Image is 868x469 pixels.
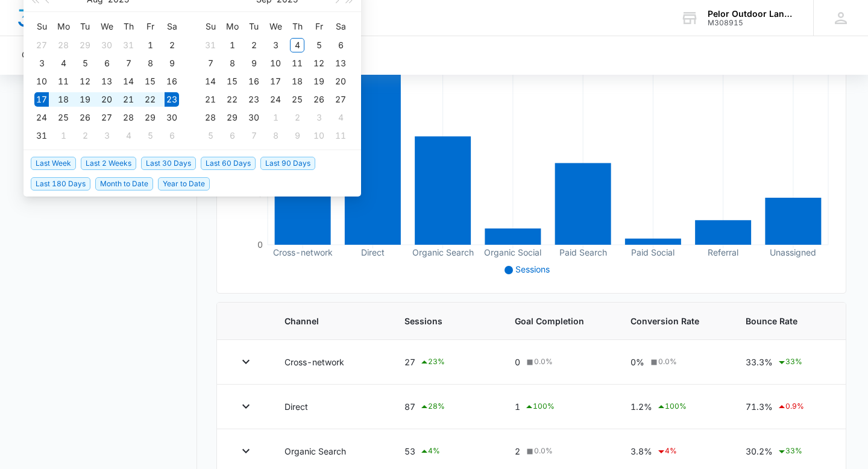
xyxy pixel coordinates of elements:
div: 31 [34,128,49,143]
div: 9 [290,128,304,143]
div: account id [708,19,796,27]
td: 2025-08-03 [31,54,52,72]
td: 2025-09-08 [221,54,243,72]
button: Toggle Row Expanded [236,397,256,416]
div: 3 [268,38,283,52]
th: Th [118,17,139,36]
td: 2025-08-13 [96,72,118,90]
td: 2025-09-07 [200,54,221,72]
button: Toggle Row Expanded [236,352,256,371]
tspan: Direct [361,247,385,257]
span: Last 60 Days [201,157,256,170]
div: 6 [165,128,179,143]
td: 2025-09-22 [221,90,243,109]
td: 2025-09-13 [330,54,351,72]
td: 2025-09-17 [265,72,286,90]
div: 5 [312,38,326,52]
div: 30 [165,110,179,125]
div: 2 [78,128,92,143]
div: 19 [78,92,92,107]
div: 3 [99,128,114,143]
td: 2025-09-06 [161,127,183,145]
div: 13 [333,56,348,71]
td: 2025-09-05 [308,36,330,54]
td: 2025-10-08 [265,127,286,145]
td: 2025-08-22 [139,90,161,109]
td: 2025-10-03 [308,109,330,127]
div: 33.3% [746,355,826,370]
div: 22 [225,92,239,107]
div: 17 [268,74,283,89]
td: 2025-08-16 [161,72,183,90]
span: Last Week [31,157,76,170]
th: Fr [308,17,330,36]
div: 28 [56,38,71,52]
div: 12 [312,56,326,71]
td: 2025-08-25 [52,109,74,127]
span: Bounce Rate [746,315,826,327]
tspan: Paid Search [559,247,607,257]
td: 2025-08-29 [139,109,161,127]
td: 2025-08-30 [161,109,183,127]
td: 2025-09-02 [243,36,265,54]
div: 23 [165,92,179,107]
td: 2025-08-20 [96,90,118,109]
td: 2025-09-27 [330,90,351,109]
td: 2025-08-31 [31,127,52,145]
div: 13 [99,74,114,89]
td: 2025-08-04 [52,54,74,72]
tspan: 0 [257,239,263,250]
tspan: Paid Social [631,247,675,257]
span: Last 30 Days [141,157,196,170]
td: 2025-09-05 [139,127,161,145]
div: 22 [143,92,157,107]
div: 0 [515,356,602,368]
div: 20 [99,92,114,107]
div: 21 [203,92,218,107]
div: 23 [247,92,261,107]
td: 2025-09-10 [265,54,286,72]
td: 2025-10-02 [286,109,308,127]
span: Sessions [515,264,550,274]
td: 2025-09-12 [308,54,330,72]
td: 2025-08-08 [139,54,161,72]
div: 7 [121,56,136,71]
td: 2025-10-11 [330,127,351,145]
div: 31 [203,38,218,52]
div: 0.0 % [524,356,553,367]
th: Th [286,17,308,36]
td: 2025-09-06 [330,36,351,54]
div: 5 [203,128,218,143]
div: 14 [203,74,218,89]
div: 19 [312,74,326,89]
td: 2025-10-10 [308,127,330,145]
div: 6 [99,56,114,71]
div: 6 [333,38,348,52]
td: 2025-08-31 [200,36,221,54]
div: 27 [333,92,348,107]
div: 11 [333,128,348,143]
td: 2025-10-09 [286,127,308,145]
div: 17 [34,92,49,107]
div: 24 [268,92,283,107]
tspan: Organic Social [484,247,541,258]
div: 28 [121,110,136,125]
td: Cross-network [270,340,390,385]
div: 33 % [777,444,802,459]
td: 2025-07-28 [52,36,74,54]
span: Last 180 Days [31,177,90,190]
th: We [96,17,118,36]
td: 2025-08-07 [118,54,139,72]
td: 2025-09-20 [330,72,351,90]
div: 27 [34,38,49,52]
div: 26 [312,92,326,107]
th: Sa [161,17,183,36]
td: 2025-07-31 [118,36,139,54]
div: 3.8% [631,444,717,459]
td: 2025-08-09 [161,54,183,72]
div: 1.2% [631,400,717,414]
span: Conversion Rate [631,315,717,327]
div: 10 [34,74,49,89]
span: Last 2 Weeks [81,157,136,170]
div: 16 [165,74,179,89]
